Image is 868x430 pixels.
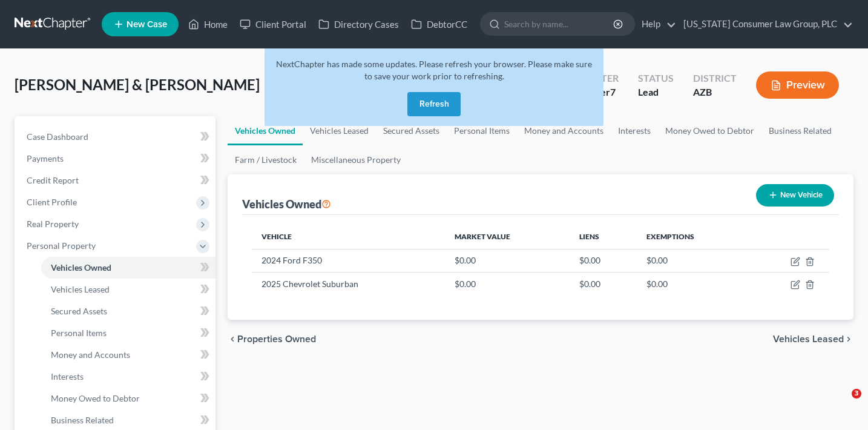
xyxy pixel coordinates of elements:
[51,262,111,273] span: Vehicles Owned
[228,334,237,344] i: chevron_left
[756,184,834,207] button: New Vehicle
[761,116,839,145] a: Business Related
[17,170,215,191] a: Credit Report
[27,153,64,164] span: Payments
[252,249,445,272] td: 2024 Ford F350
[41,388,215,409] a: Money Owed to Debtor
[252,273,445,296] td: 2025 Chevrolet Suburban
[234,13,312,35] a: Client Portal
[51,306,107,316] span: Secured Assets
[51,415,114,425] span: Business Related
[228,116,303,145] a: Vehicles Owned
[41,344,215,366] a: Money and Accounts
[636,13,676,35] a: Help
[27,131,88,142] span: Case Dashboard
[570,249,637,272] td: $0.00
[182,13,234,35] a: Home
[504,13,615,35] input: Search by name...
[610,86,616,98] span: 7
[41,366,215,388] a: Interests
[15,76,260,93] span: [PERSON_NAME] & [PERSON_NAME]
[252,225,445,249] th: Vehicle
[51,349,130,360] span: Money and Accounts
[405,13,473,35] a: DebtorCC
[51,393,140,403] span: Money Owed to Debtor
[41,279,215,300] a: Vehicles Leased
[127,20,167,29] span: New Case
[638,71,674,85] div: Status
[27,219,79,229] span: Real Property
[17,148,215,170] a: Payments
[852,389,861,399] span: 3
[570,273,637,296] td: $0.00
[570,225,637,249] th: Liens
[637,225,749,249] th: Exemptions
[17,126,215,148] a: Case Dashboard
[827,389,856,418] iframe: Intercom live chat
[677,13,853,35] a: [US_STATE] Consumer Law Group, PLC
[51,371,84,382] span: Interests
[27,175,79,185] span: Credit Report
[445,249,570,272] td: $0.00
[637,249,749,272] td: $0.00
[773,334,844,344] span: Vehicles Leased
[237,334,316,344] span: Properties Owned
[51,284,110,294] span: Vehicles Leased
[773,334,853,344] button: Vehicles Leased chevron_right
[41,322,215,344] a: Personal Items
[756,71,839,99] button: Preview
[276,59,592,81] span: NextChapter has made some updates. Please refresh your browser. Please make sure to save your wor...
[638,85,674,99] div: Lead
[611,116,658,145] a: Interests
[304,145,408,174] a: Miscellaneous Property
[637,273,749,296] td: $0.00
[228,145,304,174] a: Farm / Livestock
[658,116,761,145] a: Money Owed to Debtor
[41,300,215,322] a: Secured Assets
[51,328,107,338] span: Personal Items
[844,334,853,344] i: chevron_right
[445,225,570,249] th: Market Value
[445,273,570,296] td: $0.00
[312,13,405,35] a: Directory Cases
[242,197,331,211] div: Vehicles Owned
[228,334,316,344] button: chevron_left Properties Owned
[41,257,215,279] a: Vehicles Owned
[407,92,461,116] button: Refresh
[27,197,77,207] span: Client Profile
[693,71,737,85] div: District
[27,240,96,251] span: Personal Property
[693,85,737,99] div: AZB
